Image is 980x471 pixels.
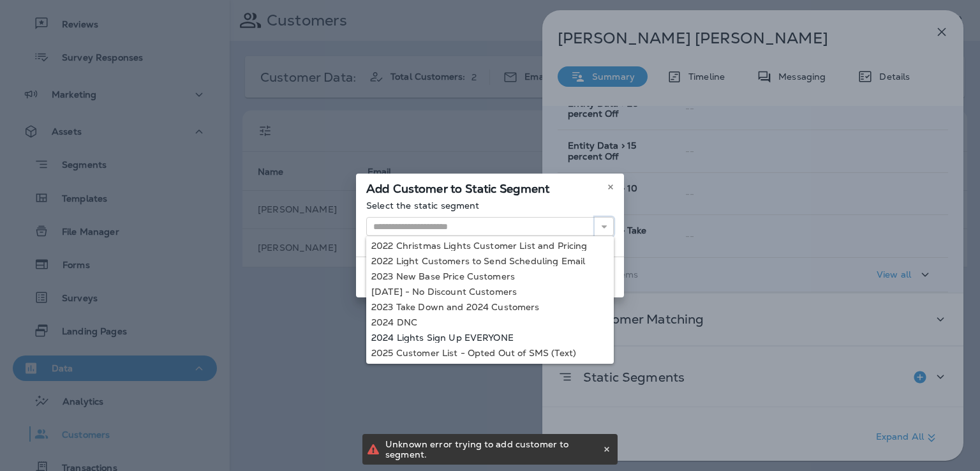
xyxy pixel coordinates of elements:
[356,174,624,200] div: Add Customer to Static Segment
[371,287,609,297] div: [DATE] - No Discount Customers
[385,434,600,465] div: Unknown error trying to add customer to segment.
[371,348,609,358] div: 2025 Customer List - Opted Out of SMS (Text)
[371,333,609,343] div: 2024 Lights Sign Up EVERYONE
[371,302,609,312] div: 2023 Take Down and 2024 Customers
[371,271,609,281] div: 2023 New Base Price Customers
[371,256,609,266] div: 2022 Light Customers to Send Scheduling Email
[371,241,609,251] div: 2022 Christmas Lights Customer List and Pricing
[371,363,609,373] div: 20% Off - [DATE] - [DATE]
[366,200,614,211] p: Select the static segment
[371,317,609,327] div: 2024 DNC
